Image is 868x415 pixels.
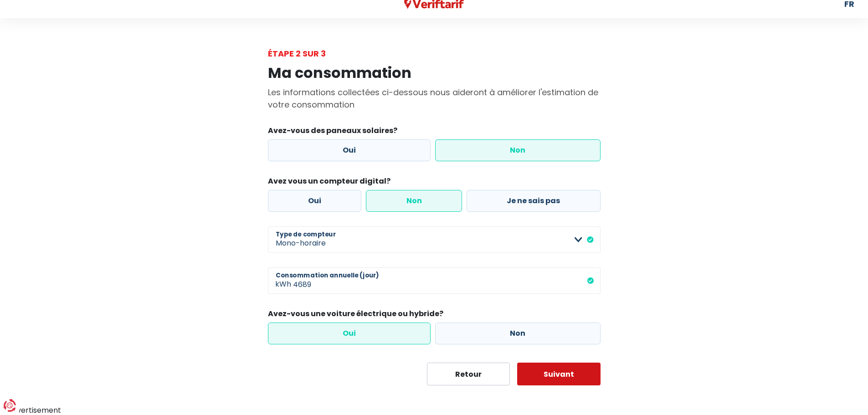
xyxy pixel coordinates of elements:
label: Oui [268,190,362,212]
button: Suivant [517,363,601,385]
button: Retour [427,363,510,385]
label: Je ne sais pas [467,190,601,212]
span: kWh [268,267,293,294]
label: Non [435,139,601,161]
label: Non [435,323,601,344]
p: Les informations collectées ci-dessous nous aideront à améliorer l'estimation de votre consommation [268,86,601,111]
h1: Ma consommation [268,64,601,82]
label: Oui [268,139,431,161]
label: Oui [268,323,431,344]
legend: Avez vous un compteur digital? [268,176,601,190]
legend: Avez-vous une voiture électrique ou hybride? [268,308,601,323]
label: Non [366,190,462,212]
legend: Avez-vous des paneaux solaires? [268,125,601,139]
div: Étape 2 sur 3 [268,47,601,60]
